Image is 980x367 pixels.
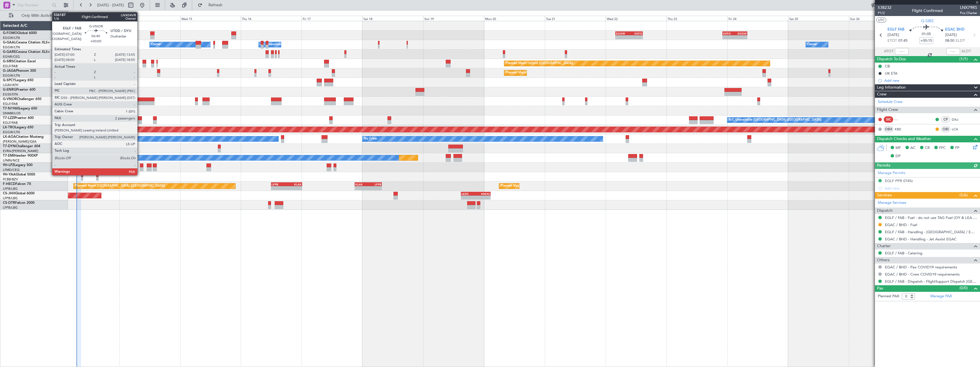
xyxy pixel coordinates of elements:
div: Planned Maint [GEOGRAPHIC_DATA] ([GEOGRAPHIC_DATA]) [501,182,591,190]
span: CS-JHH [3,192,15,195]
a: T7-N1960Legacy 650 [3,107,37,110]
a: Manage Services [878,200,906,206]
div: LFPB [368,183,381,186]
div: LFPB [272,183,287,186]
span: Flight Crew [877,107,898,113]
div: [DATE] [69,11,79,16]
span: ATOT [884,49,893,54]
div: Sat 25 [788,16,849,21]
div: - [286,186,302,190]
div: OBX [884,126,893,132]
a: 9H-LPZLegacy 500 [3,163,33,167]
span: G-JAGA [3,69,16,73]
span: AC [910,145,915,151]
span: Services [877,192,892,199]
span: ELDT [956,38,965,44]
span: Dispatch [877,208,893,214]
div: Sun 19 [423,16,484,21]
a: EGGW/LTN [3,73,20,78]
a: 9H-YAAGlobal 5000 [3,173,35,176]
span: Charter [877,243,891,250]
span: EGLF FAB [887,27,904,33]
div: Sun 26 [849,16,910,21]
div: No Crew Hamburg (Fuhlsbuttel Intl) [83,135,134,143]
span: Others [877,257,889,264]
div: Owner [807,40,817,49]
span: (5/6) [959,192,968,198]
a: T7-LZZIPraetor 600 [3,116,34,120]
span: G-SPCY [3,79,15,82]
span: T7-DYN [3,145,16,148]
span: [DATE] [887,32,899,38]
span: G-FOMO [3,31,17,35]
a: G-GAALCessna Citation XLS+ [3,41,50,44]
div: Planned Maint Oxford ([GEOGRAPHIC_DATA]) [506,59,573,68]
span: Leg Information [877,84,906,91]
input: Trip Number [17,1,50,9]
a: EGAC / BHD - Pax COVID19 requirements [885,265,957,270]
div: KSFO [723,32,735,35]
div: A/C Unavailable [78,40,101,49]
a: G-SPCYLegacy 650 [3,79,33,82]
a: LFPB/LBG [3,187,18,191]
span: (0/0) [959,285,968,291]
a: G-JAGAPhenom 300 [3,69,36,73]
span: Crew [877,91,887,98]
div: - [368,186,381,190]
span: 08:50 [945,38,954,44]
a: EGLF / FAB - Catering [885,251,922,256]
span: G-SIRS [3,60,14,63]
a: LFPB/LBG [3,206,18,210]
a: G-SIRSCitation Excel [3,60,36,63]
a: G-ENRGPraetor 600 [3,88,35,91]
a: KBE [895,127,907,132]
span: LNX79RS [960,5,977,11]
div: - [735,35,747,39]
span: T7-LZZI [3,116,15,120]
span: LX-TRO [3,126,15,129]
span: Dispatch Checks and Weather [877,136,931,142]
span: Refresh [204,3,228,7]
div: A/C Unavailable [260,40,284,49]
a: G-GARECessna Citation XLS+ [3,50,50,54]
a: EGSS/STN [3,92,18,97]
span: 538232 [878,5,891,11]
a: EGLF / FAB - Dispatch - FlightSupport Dispatch [GEOGRAPHIC_DATA] [885,279,977,284]
div: Wed 22 [606,16,666,21]
div: Planned Maint [GEOGRAPHIC_DATA] ([GEOGRAPHIC_DATA]) [75,182,165,190]
a: CS-JHHGlobal 6000 [3,192,35,195]
div: - [272,186,287,190]
a: EGLF/FAB [3,121,18,125]
div: LEZG [461,192,476,196]
div: Add new [884,78,977,83]
span: 9H-YAA [3,173,16,176]
span: 01:05 [922,31,931,37]
div: KNUQ [476,192,490,196]
a: EGAC / BHD - Handling - Jet Assist EGAC [885,237,957,242]
div: Sat 18 [362,16,423,21]
span: T7-N1960 [3,107,19,110]
span: F-HECD [3,182,15,186]
div: CB [885,64,890,69]
a: DNMM/LOS [3,111,21,115]
a: EGLF/FAB [3,64,18,68]
span: ETOT [887,38,897,44]
div: Mon 20 [484,16,545,21]
a: EGGW/LTN [3,130,20,134]
div: - [476,196,490,199]
div: - - [895,117,907,122]
a: EGGW/LTN [3,36,20,40]
div: Fri 17 [302,16,362,21]
div: Mon 13 [59,16,119,21]
a: Schedule Crew [878,99,903,105]
button: Refresh [195,1,229,10]
a: G-FOMOGlobal 6000 [3,31,37,35]
div: A/C Unavailable [GEOGRAPHIC_DATA] ([GEOGRAPHIC_DATA]) [729,116,822,124]
div: EGGW [616,32,629,35]
div: OBI [941,126,950,132]
span: 9H-LPZ [3,163,14,167]
span: CR [925,145,930,151]
div: - [616,35,629,39]
a: EGLF / FAB - Fuel - do not use TAG Fuel (OY & LEA only) EGLF / FAB [885,215,977,220]
a: EGGW/LTN [3,45,20,49]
